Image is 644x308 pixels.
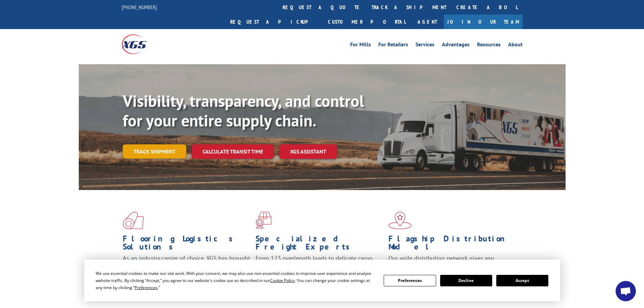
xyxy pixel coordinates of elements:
a: Agent [411,15,444,29]
span: Preferences [135,285,158,290]
button: Preferences [384,275,436,286]
button: Decline [440,275,492,286]
p: From 123 overlength loads to delicate cargo, our experienced staff knows the best way to move you... [256,254,383,284]
span: Cookie Policy [270,278,295,283]
h1: Flagship Distribution Model [388,235,516,254]
img: xgs-icon-total-supply-chain-intelligence-red [123,212,144,229]
a: For Mills [350,42,371,49]
h1: Flooring Logistics Solutions [123,235,251,254]
a: Join Our Team [444,15,523,29]
a: XGS ASSISTANT [279,144,337,159]
span: As an industry carrier of choice, XGS has brought innovation and dedication to flooring logistics... [123,254,250,278]
a: Services [415,42,434,49]
a: About [508,42,523,49]
span: Our agile distribution network gives you nationwide inventory management on demand. [388,254,513,270]
a: Track shipment [123,144,186,159]
a: Request a pickup [225,15,323,29]
a: Open chat [616,281,636,301]
a: For Retailers [378,42,408,49]
img: xgs-icon-focused-on-flooring-red [256,212,271,229]
img: xgs-icon-flagship-distribution-model-red [388,212,412,229]
a: Calculate transit time [192,144,274,159]
div: We use essential cookies to make our site work. With your consent, we may also use non-essential ... [96,270,376,291]
b: Visibility, transparency, and control for your entire supply chain. [123,90,364,131]
h1: Specialized Freight Experts [256,235,383,254]
div: Cookie Consent Prompt [84,260,560,301]
a: Customer Portal [323,15,411,29]
a: Resources [477,42,501,49]
a: Advantages [442,42,470,49]
a: [PHONE_NUMBER] [122,4,157,10]
button: Accept [496,275,548,286]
